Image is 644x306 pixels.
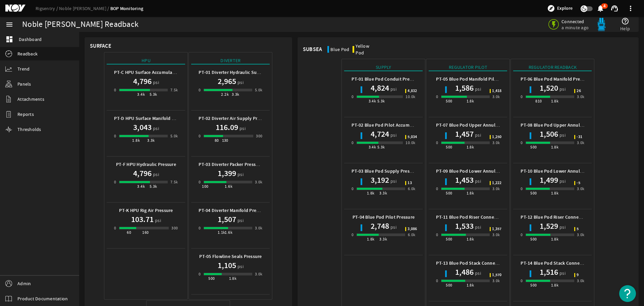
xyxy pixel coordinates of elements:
[474,132,481,138] span: psi
[371,221,389,231] h1: 2,748
[90,43,111,49] div: Surface
[408,227,417,231] span: 3,086
[218,229,225,236] div: 1.1k
[521,231,523,238] div: 0
[19,36,42,43] span: Dashboard
[17,280,31,287] span: Admin
[170,133,178,139] div: 5.0k
[114,69,198,76] b: PT-C HPU Surface Accumulator Pressure
[436,76,518,82] b: PT-05 Blue Pod Manifold Pilot Pressure
[577,185,585,192] div: 3.0k
[116,161,176,168] b: PT-F HPU Hydraulic Pressure
[371,129,389,139] h1: 4,724
[521,168,603,174] b: PT-10 Blue Pod Lower Annular Pressure
[17,81,31,87] span: Panels
[455,129,474,139] h1: 1,457
[492,277,500,284] div: 3.0k
[577,181,580,185] span: -5
[408,135,417,139] span: 5,034
[551,144,559,150] div: 1.8k
[557,5,573,12] span: Explore
[367,190,375,196] div: 1.8k
[558,86,566,92] span: psi
[236,263,244,270] span: psi
[389,224,396,230] span: psi
[429,64,507,71] div: Regulator Pilot
[199,161,263,168] b: PT-03 Diverter Packer Pressure
[389,86,396,92] span: psi
[558,132,566,138] span: psi
[492,227,501,231] span: 1,357
[131,214,154,225] h1: 103.71
[119,207,173,214] b: PT-K HPU Rig Air Pressure
[229,275,237,282] div: 1.8k
[597,5,604,12] button: 4
[107,57,185,64] div: HPU
[540,175,558,185] h1: 1,499
[133,122,152,133] h1: 3,043
[110,5,144,12] a: BOP Monitoring
[623,0,639,16] button: more_vert
[356,43,378,56] div: Yellow Pod
[152,79,159,86] span: psi
[114,179,116,185] div: 0
[521,139,523,146] div: 0
[199,271,201,277] div: 0
[521,277,523,284] div: 0
[330,46,349,53] div: Blue Pod
[353,214,415,220] b: PT-04 Blue Pod Pilot Pressure
[303,46,322,53] div: Subsea
[142,229,149,236] div: 160
[513,64,592,71] div: Regulator Readback
[455,83,474,93] h1: 1,586
[436,185,438,192] div: 0
[577,273,579,277] span: 9
[474,270,481,276] span: psi
[369,144,376,150] div: 3.4k
[577,93,585,100] div: 3.0k
[558,270,566,276] span: psi
[199,179,201,185] div: 0
[551,282,559,289] div: 1.8k
[558,178,566,184] span: psi
[225,183,232,190] div: 1.6k
[474,224,481,230] span: psi
[5,20,13,29] mat-icon: menu
[17,295,68,302] span: Product Documentation
[621,17,629,25] mat-icon: help_outline
[446,98,452,104] div: 500
[455,175,474,185] h1: 1,453
[446,144,452,150] div: 500
[535,98,542,104] div: 810
[114,225,116,231] div: 0
[147,137,155,144] div: 3.3k
[455,221,474,231] h1: 1,533
[492,135,501,139] span: 1,250
[577,135,582,139] span: -31
[620,25,630,32] span: Help
[530,236,537,243] div: 500
[218,168,236,179] h1: 1,399
[236,79,244,86] span: psi
[255,271,263,277] div: 3.0k
[521,185,523,192] div: 0
[199,133,201,139] div: 0
[492,93,500,100] div: 3.0k
[595,18,608,31] img: Bluepod.svg
[236,171,244,178] span: psi
[352,231,354,238] div: 0
[577,231,585,238] div: 3.0k
[521,260,629,266] b: PT-14 Blue Pod Stack Connector Regulator Pressure
[408,231,416,238] div: 6.0k
[521,93,523,100] div: 0
[408,185,416,192] div: 6.0k
[215,137,219,144] div: 80
[352,168,419,174] b: PT-03 Blue Pod Supply Pressure
[492,185,500,192] div: 3.0k
[577,277,585,284] div: 3.0k
[521,122,603,128] b: PT-08 Blue Pod Upper Annular Pressure
[133,168,152,179] h1: 4,796
[492,181,501,185] span: 1,222
[474,86,481,92] span: psi
[199,69,285,76] b: PT-01 Diverter Hydraulic Supply Pressure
